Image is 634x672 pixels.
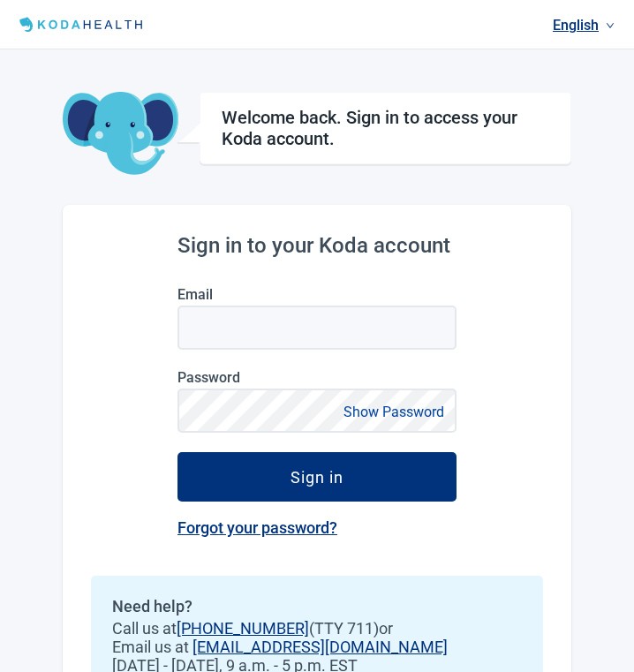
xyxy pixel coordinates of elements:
span: down [606,21,615,30]
a: [PHONE_NUMBER] [177,619,309,638]
label: Email [177,286,457,303]
span: Call us at (TTY 711) or [112,619,522,638]
a: Current language: English [546,11,622,40]
button: Sign in [177,452,457,502]
div: Sign in [291,468,343,486]
a: Forgot your password? [177,518,337,537]
label: Password [177,369,457,386]
h2: Sign in to your Koda account [177,233,457,258]
button: Show Password [338,400,449,424]
img: Koda Elephant [63,92,178,177]
h1: Welcome back. Sign in to access your Koda account. [222,107,549,149]
img: Koda Health [14,14,151,35]
h2: Need help? [112,597,522,615]
a: [EMAIL_ADDRESS][DOMAIN_NAME] [192,638,448,656]
span: Email us at [112,638,522,656]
